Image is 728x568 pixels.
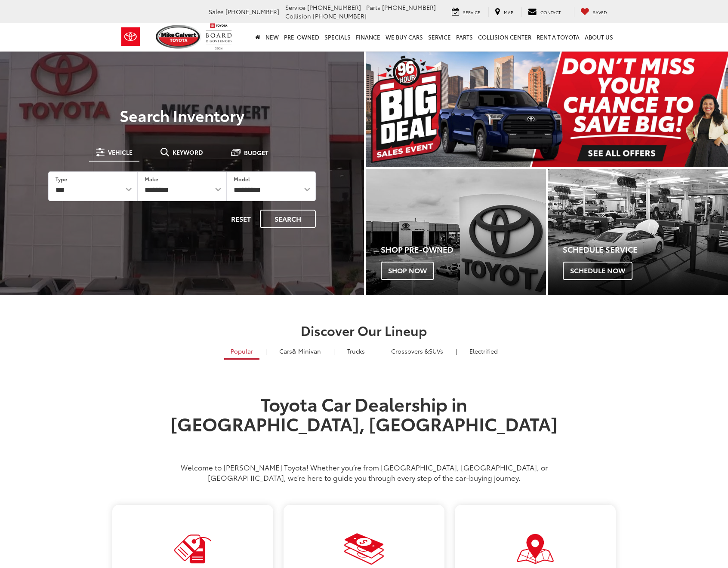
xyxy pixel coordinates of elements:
li: | [375,347,381,355]
label: Make [145,175,158,183]
a: Shop Pre-Owned Shop Now [366,169,546,295]
a: Service [445,7,487,17]
a: About Us [582,23,616,51]
a: Finance [353,23,383,51]
span: Budget [244,150,268,156]
a: SUVs [385,344,450,358]
a: Rent a Toyota [534,23,582,51]
a: Pre-Owned [281,23,322,51]
p: Welcome to [PERSON_NAME] Toyota! Whether you’re from [GEOGRAPHIC_DATA], [GEOGRAPHIC_DATA], or [GE... [164,462,564,482]
h4: Schedule Service [563,245,728,254]
a: My Saved Vehicles [574,7,614,17]
a: Schedule Service Schedule Now [548,169,728,295]
img: Visit Our Dealership [173,533,213,565]
span: [PHONE_NUMBER] [313,12,367,20]
a: Service [426,23,453,51]
span: & Minivan [292,347,321,355]
div: carousel slide number 1 of 1 [366,52,728,167]
span: Shop Now [381,262,434,280]
div: Toyota [548,169,728,295]
label: Type [56,175,67,183]
h2: Discover Our Lineup [61,323,667,337]
a: New [263,23,281,51]
a: Home [253,23,263,51]
img: Toyota [114,23,147,51]
div: Toyota [366,169,546,295]
li: | [263,347,269,355]
span: Schedule Now [563,262,632,280]
label: Model [234,175,250,183]
span: Vehicle [108,149,133,155]
a: Cars [273,344,327,358]
img: Mike Calvert Toyota [156,25,201,49]
span: [PHONE_NUMBER] [382,3,436,12]
a: Collision Center [475,23,534,51]
a: WE BUY CARS [383,23,426,51]
a: Electrified [463,344,504,358]
span: Contact [540,9,561,15]
a: Parts [453,23,475,51]
h3: Search Inventory [36,107,328,124]
span: Collision [285,12,311,20]
img: Visit Our Dealership [515,533,555,565]
li: | [453,347,459,355]
a: Popular [224,344,259,360]
a: Specials [322,23,353,51]
section: Carousel section with vehicle pictures - may contain disclaimers. [366,52,728,167]
button: Reset [224,210,258,228]
h4: Shop Pre-Owned [381,245,546,254]
span: Service [285,3,305,12]
span: [PHONE_NUMBER] [307,3,361,12]
span: [PHONE_NUMBER] [225,7,279,16]
img: Visit Our Dealership [344,533,384,565]
li: | [331,347,337,355]
span: Crossovers & [391,347,429,355]
span: Keyword [173,149,203,155]
a: Contact [521,7,567,17]
span: Parts [366,3,380,12]
span: Saved [593,9,607,15]
span: Sales [209,7,224,16]
span: Service [463,9,480,15]
h1: Toyota Car Dealership in [GEOGRAPHIC_DATA], [GEOGRAPHIC_DATA] [164,394,564,453]
span: Map [504,9,513,15]
img: Big Deal Sales Event [366,52,728,167]
button: Search [260,210,316,228]
a: Map [488,7,520,17]
a: Trucks [341,344,371,358]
